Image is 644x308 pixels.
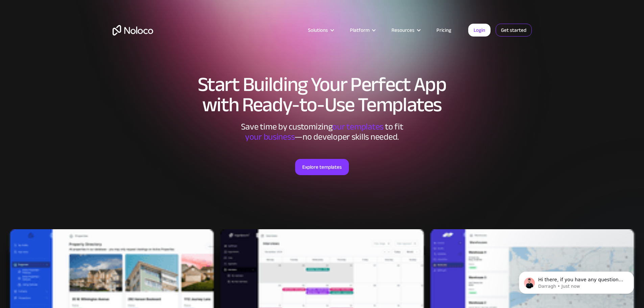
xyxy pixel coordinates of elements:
[428,26,460,34] a: Pricing
[300,26,341,34] div: Solutions
[509,257,644,305] iframe: Intercom notifications message
[332,118,383,135] span: our templates
[341,26,383,34] div: Platform
[496,24,532,37] a: Get started
[383,26,428,34] div: Resources
[308,26,328,34] div: Solutions
[468,24,491,37] a: Login
[113,25,153,35] a: home
[113,74,532,115] h1: Start Building Your Perfect App with Ready-to-Use Templates
[221,122,424,142] div: Save time by customizing to fit ‍ —no developer skills needed.
[391,26,414,34] div: Resources
[350,26,369,34] div: Platform
[295,159,349,175] a: Explore templates
[245,128,295,145] span: your business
